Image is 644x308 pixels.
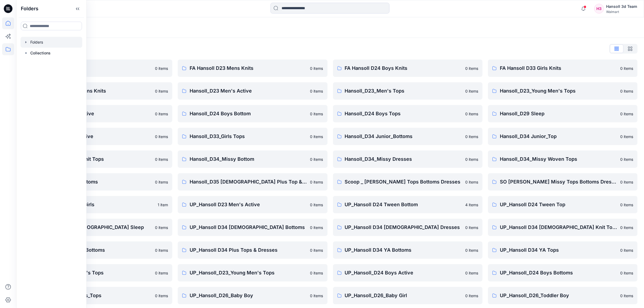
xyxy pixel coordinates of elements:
p: 4 items [465,202,478,208]
a: UP_Hansoll_D26_Toddler Boy0 items [488,287,638,304]
p: 0 items [310,247,323,253]
a: FA Hansoll D33 Girls Knits0 items [488,60,638,77]
p: 0 items [620,247,633,253]
p: 0 items [155,88,168,94]
p: Hansoll_D34_Missy Bottom [190,155,307,163]
a: UP_Hansoll_D23_Men's Tops0 items [23,264,172,281]
a: SO [PERSON_NAME] Missy Tops Bottoms Dresses0 items [488,173,638,191]
p: 0 items [310,270,323,276]
a: FA Hansoll D34 Womens Knits0 items [23,82,172,100]
p: Collections [30,50,51,56]
a: Hansoll_D29 Sleep0 items [488,105,638,122]
p: 0 items [310,179,323,185]
p: 0 items [155,156,168,162]
p: 0 items [155,179,168,185]
p: UP_Hansoll_D23_Men's Tops [35,269,152,277]
p: 0 items [465,156,478,162]
a: FA Hansoll D23 Mens Knits0 items [178,60,327,77]
p: FA Hansoll D24 Boys Knits [345,64,462,72]
a: UP_Hansoll_D24 Boys Active0 items [333,264,483,281]
a: UP_Hansoll_D24 Boys Bottoms0 items [488,264,638,281]
a: EcoShot Hansoll0 items [23,60,172,77]
p: 0 items [465,65,478,71]
a: UP_Hansoll_D26_Baby Girl0 items [333,287,483,304]
p: 0 items [155,65,168,71]
p: 0 items [465,111,478,117]
p: UP_Hansoll D24 Tween Top [500,201,617,208]
p: 0 items [310,65,323,71]
p: 0 items [310,293,323,299]
p: Hansoll_D23 Men's Active [190,87,307,95]
p: 1 item [158,202,168,208]
p: UP_Hansoll_D26_Toddler Boy [500,292,617,299]
p: UP_Hansoll_D24 Boys Bottoms [500,269,617,277]
p: 0 items [620,225,633,230]
p: 0 items [155,293,168,299]
a: UP_Hansoll D34 YA Bottoms0 items [333,241,483,259]
p: UP_Hansoll_D24 Boys Active [345,269,462,277]
p: TWEEN Hansoll D33 Girls [35,201,154,208]
p: 0 items [155,225,168,230]
div: Hansoll 3d Team [606,3,637,10]
p: UP_Hansoll D29 [DEMOGRAPHIC_DATA] Sleep [35,224,152,231]
p: 0 items [620,111,633,117]
p: 0 items [155,247,168,253]
a: UP_Hansoll D24 Tween Bottom4 items [333,196,483,213]
p: Hansoll_D23_Men's Tops [345,87,462,95]
p: Hansoll_D29 Sleep [500,110,617,117]
p: 0 items [155,134,168,139]
a: UP_Hansoll D34 Plus Bottoms0 items [23,241,172,259]
p: 0 items [620,202,633,208]
p: 0 items [465,179,478,185]
p: FA Hansoll D33 Girls Knits [500,64,617,72]
a: UP_Hansoll D34 [DEMOGRAPHIC_DATA] Dresses0 items [333,219,483,236]
p: 0 items [620,156,633,162]
a: UP_Hansoll_D24_Boys_Tops0 items [23,287,172,304]
p: UP_Hansoll D23 Men's Active [190,201,307,208]
p: 0 items [465,247,478,253]
p: Hansoll_D24 Boys Tops [345,110,462,117]
a: Hansoll_D34_Missy Woven Tops0 items [488,150,638,168]
p: UP_Hansoll D34 YA Bottoms [345,246,462,254]
a: UP_Hansoll_D23_Young Men's Tops0 items [178,264,327,281]
a: Hansoll_D23_Young Men's Tops0 items [488,82,638,100]
p: 0 items [620,270,633,276]
p: Hansoll_D34 Missy Knit Tops [35,155,152,163]
p: UP_Hansoll D34 [DEMOGRAPHIC_DATA] Bottoms [190,224,307,231]
p: UP_Hansoll_D26_Baby Boy [190,292,307,299]
a: Hansoll_D34 Junior_Top0 items [488,128,638,145]
p: 0 items [465,270,478,276]
p: 0 items [620,179,633,185]
a: Hansoll_D34 Junior_Bottoms0 items [333,128,483,145]
p: 0 items [155,111,168,117]
p: Hansoll_D23_Young Men's Tops [500,87,617,95]
a: Hansoll_D34 Missy Knit Tops0 items [23,150,172,168]
p: SO [PERSON_NAME] Missy Tops Bottoms Dresses [500,178,617,186]
p: UP_Hansoll_D26_Baby Girl [345,292,462,299]
a: TWEEN Hansoll D33 Girls1 item [23,196,172,213]
p: UP_Hansoll_D23_Young Men's Tops [190,269,307,277]
a: UP_Hansoll D34 [DEMOGRAPHIC_DATA] Bottoms0 items [178,219,327,236]
p: 0 items [310,88,323,94]
p: Hansoll_D34_Missy Dresses [345,155,462,163]
p: UP_Hansoll D34 [DEMOGRAPHIC_DATA] Dresses [345,224,462,231]
p: 0 items [620,134,633,139]
p: Hansoll_D24 Boys Bottom [190,110,307,117]
p: 0 items [310,225,323,230]
div: H3 [594,4,604,14]
a: Hansoll_D23 Men's Active0 items [178,82,327,100]
a: UP_Hansoll D34 Plus Tops & Dresses0 items [178,241,327,259]
a: Hansoll_D35 [DEMOGRAPHIC_DATA] Plus Top & Dresses0 items [178,173,327,191]
p: Hansoll_D34_Plus Bottoms [35,178,152,186]
p: UP_Hansoll D34 Plus Tops & Dresses [190,246,307,254]
a: Hansoll_D34_Plus Bottoms0 items [23,173,172,191]
a: UP_Hansoll D34 [DEMOGRAPHIC_DATA] Knit Tops0 items [488,219,638,236]
p: FA Hansoll D23 Mens Knits [190,64,307,72]
p: Hansoll_D33_Girls Active [35,133,152,140]
p: Hansoll_D24 Boys Active [35,110,152,117]
p: EcoShot Hansoll [35,64,152,72]
p: 0 items [465,134,478,139]
p: UP_Hansoll D34 [DEMOGRAPHIC_DATA] Knit Tops [500,224,617,231]
p: 0 items [310,134,323,139]
p: 0 items [310,111,323,117]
